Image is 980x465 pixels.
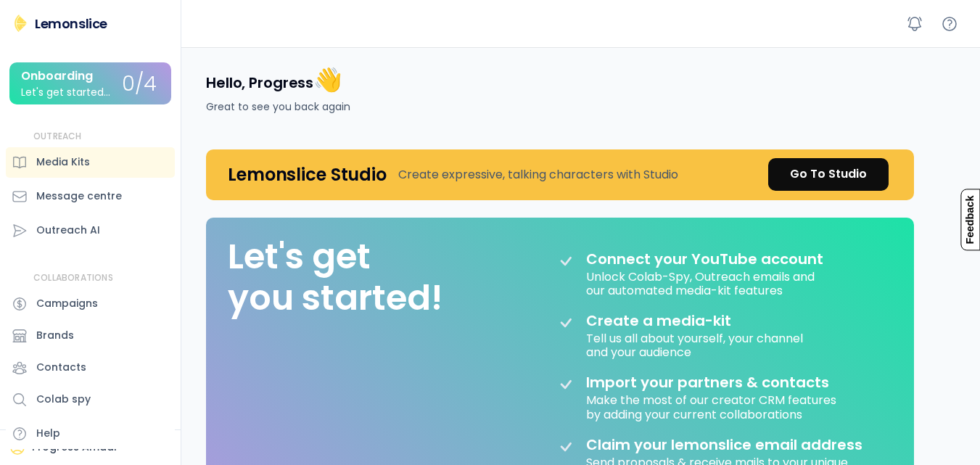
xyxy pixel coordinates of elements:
[33,272,113,284] div: COLLABORATIONS
[35,15,107,33] div: Lemonslice
[33,131,82,143] div: OUTREACH
[768,158,889,191] a: Go To Studio
[36,392,91,407] div: Colab spy
[586,268,818,297] div: Unlock Colab-Spy, Outreach emails and our automated media-kit features
[206,99,350,115] div: Great to see you back again
[586,329,806,359] div: Tell us all about yourself, your channel and your audience
[313,63,342,96] font: 👋
[206,65,342,95] h4: Hello, Progress
[398,166,678,184] div: Create expressive, talking characters with Studio
[586,250,823,268] div: Connect your YouTube account
[790,165,867,183] div: Go To Studio
[21,87,110,98] div: Let's get started...
[21,70,93,83] div: Onboarding
[36,426,60,441] div: Help
[228,236,442,319] div: Let's get you started!
[36,155,90,170] div: Media Kits
[122,73,157,96] div: 0/4
[36,189,122,204] div: Message centre
[586,374,829,391] div: Import your partners & contacts
[12,15,29,32] img: Lemonslice
[586,312,767,329] div: Create a media-kit
[586,391,839,421] div: Make the most of our creator CRM features by adding your current collaborations
[36,296,98,311] div: Campaigns
[36,328,74,343] div: Brands
[586,436,862,453] div: Claim your lemonslice email address
[36,223,100,238] div: Outreach AI
[36,360,86,375] div: Contacts
[228,163,387,186] h4: Lemonslice Studio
